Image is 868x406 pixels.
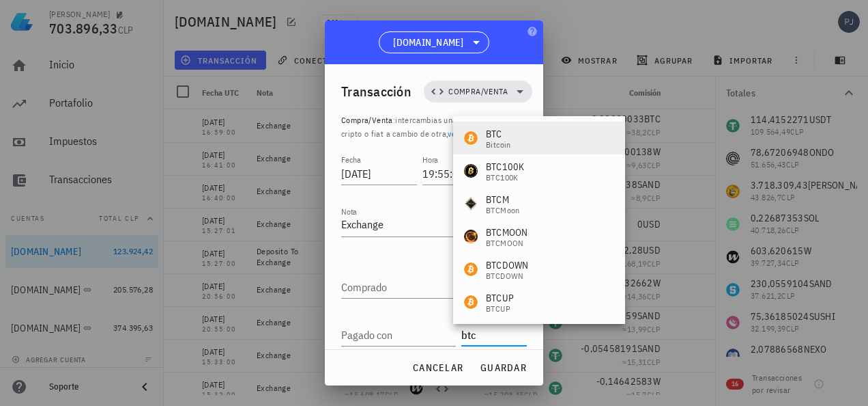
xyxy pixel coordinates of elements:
div: BTCDOWN [486,258,529,272]
div: BTCMOON [486,226,528,239]
div: Bitcoin [486,141,511,149]
a: ver más [448,128,476,139]
div: BTCDOWN [486,272,529,280]
div: BTCMoon [486,206,520,215]
div: BTC-icon [464,131,478,145]
div: Transacción [341,81,411,103]
span: intercambias una moneda, ya sea cripto o fiat a cambio de otra, . [341,115,515,139]
div: BTC [486,127,511,141]
div: BTCMOON-icon [464,230,478,243]
input: Moneda [461,324,524,346]
div: BTCUP [486,291,514,305]
div: BTC100K-icon [464,164,478,178]
span: [DOMAIN_NAME] [393,36,463,49]
p: : [341,113,527,141]
button: guardar [474,355,532,380]
span: cancelar [412,362,463,374]
label: Nota [341,206,357,217]
div: BTCUP-icon [464,295,478,309]
div: BTCDOWN-icon [464,262,478,276]
span: Compra/Venta [448,85,508,98]
div: BTCM-icon [464,197,478,211]
button: cancelar [407,355,469,380]
span: Compra/Venta [341,115,393,125]
label: Hora [422,154,438,165]
div: BTCM [486,193,520,206]
div: BTC100K [486,174,525,182]
span: guardar [480,362,527,374]
label: Fecha [341,154,361,165]
div: BTC100K [486,160,525,174]
div: BTCMOON [486,239,528,247]
div: BTCUP [486,305,514,313]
